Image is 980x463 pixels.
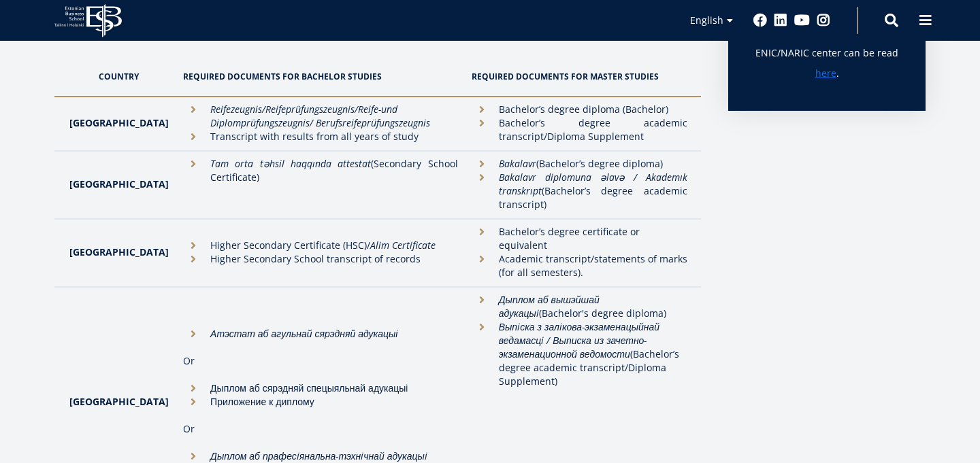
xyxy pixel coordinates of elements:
[472,293,687,320] li: (Bachelor's degree diploma)
[69,177,169,190] strong: [GEOGRAPHIC_DATA]
[472,320,687,388] li: (Bachelor’s degree academic transcript/Diploma Supplement)
[176,56,465,97] th: Required documents for Bachelor studies
[183,239,458,252] li: Higher Secondary Certificate (HSC)/
[183,130,458,143] li: Transcript with results from all years of study
[370,239,436,252] em: Alim Certificate
[183,422,458,436] p: Or
[183,157,458,184] li: (Secondary School Certificate)
[210,327,397,340] em: Атэстат аб агульнай сярэдняй адукацыі
[472,103,687,116] li: Bachelor’s degree diploma (Bachelor)
[465,56,701,97] th: Required documents for Master studies
[753,14,767,27] a: Facebook
[210,157,371,170] em: Tam orta təhsil haqqında attestat
[472,171,687,211] li: (Bachelor’s degree academic transcript)
[183,354,458,368] p: Or
[210,103,430,129] em: und Diplomprüfungszeugnis/ Berufsreifeprüfungszeugnis
[69,116,169,129] strong: [GEOGRAPHIC_DATA]
[815,63,836,84] a: here
[69,395,169,408] strong: [GEOGRAPHIC_DATA]
[69,245,169,258] strong: [GEOGRAPHIC_DATA]
[472,116,687,143] li: Bachelor’s degree academic transcript/Diploma Supplement
[210,449,427,462] em: Дыплом аб прафесiянальна-тэхнiчнай адукацыi
[183,252,458,266] li: Higher Secondary School transcript of records
[794,14,810,27] a: Youtube
[499,320,659,360] em: Выпiска з залiкова-экзаменацыйнай ведамасцi / Выписка из зачетно-экзаменационной ведомости
[499,171,687,197] em: Bakalavr diplomuna əlavə / Akademık transkrıpt
[499,293,600,320] em: Дыплом аб вышэйшай адукацыi
[499,157,536,170] em: Bakalavr
[774,14,787,27] a: Linkedin
[183,395,458,409] li: Приложение к диплому
[472,157,687,171] li: (Bachelor’s degree diploma)
[472,225,687,252] li: Bachelor’s degree certificate or equivalent
[755,22,898,84] p: More about the Estonian ENIC/NARIC center can be read .
[210,103,381,116] em: Reifezeugnis/Reifeprüfungszeugnis/Reife-
[183,381,458,395] li: Дыплом аб сярэдняй спецыяльнай адукацыi
[472,252,687,279] li: Academic transcript/statements of marks (for all semesters).
[817,14,830,27] a: Instagram
[54,56,176,97] th: Country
